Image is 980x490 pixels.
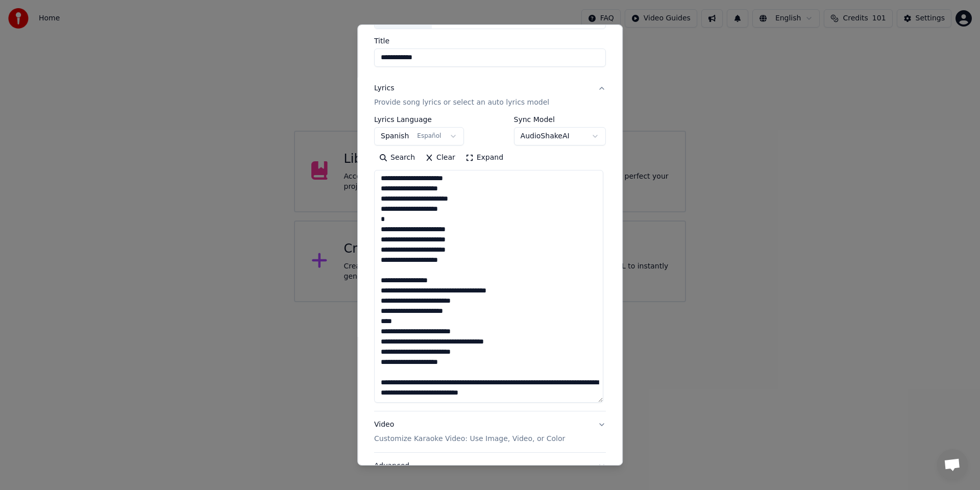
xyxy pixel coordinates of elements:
label: Sync Model [514,116,606,123]
button: Expand [460,150,508,166]
div: Video [374,420,565,444]
button: Search [374,150,420,166]
div: Lyrics [374,83,394,93]
button: VideoCustomize Karaoke Video: Use Image, Video, or Color [374,411,606,452]
button: Advanced [374,453,606,479]
div: LyricsProvide song lyrics or select an auto lyrics model [374,116,606,411]
label: Lyrics Language [374,116,464,123]
label: Title [374,37,606,44]
p: Provide song lyrics or select an auto lyrics model [374,97,549,108]
p: Customize Karaoke Video: Use Image, Video, or Color [374,434,565,444]
button: LyricsProvide song lyrics or select an auto lyrics model [374,75,606,116]
button: Clear [420,150,460,166]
